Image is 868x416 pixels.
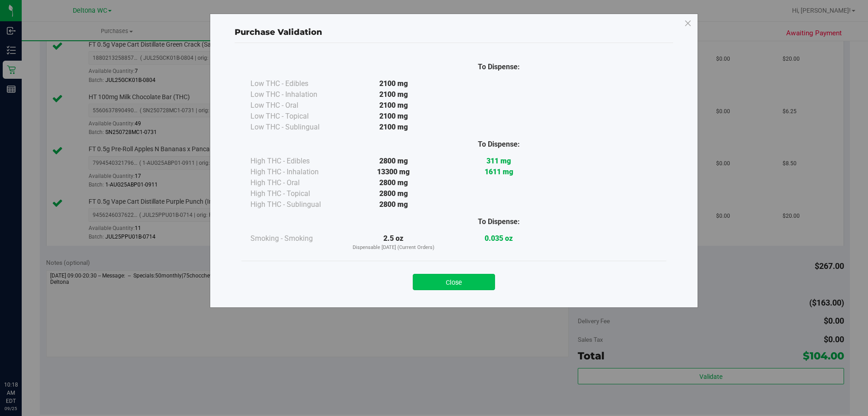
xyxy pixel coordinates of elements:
span: Purchase Validation [235,27,322,37]
div: Low THC - Sublingual [250,122,341,133]
div: 2100 mg [341,89,446,100]
div: Low THC - Inhalation [250,89,341,100]
div: To Dispense: [446,62,552,72]
div: Low THC - Topical [250,111,341,122]
div: Low THC - Edibles [250,78,341,89]
div: 2800 mg [341,177,446,188]
div: 2.5 oz [341,233,446,252]
p: Dispensable [DATE] (Current Orders) [341,244,446,252]
div: 2800 mg [341,156,446,167]
div: Smoking - Smoking [250,233,341,244]
div: 2100 mg [341,122,446,133]
div: 2100 mg [341,100,446,111]
button: Close [413,274,495,290]
div: To Dispense: [446,216,552,227]
div: Low THC - Oral [250,100,341,111]
strong: 311 mg [486,157,511,165]
div: 2100 mg [341,78,446,89]
div: 2800 mg [341,188,446,199]
strong: 0.035 oz [485,234,513,243]
div: High THC - Inhalation [250,167,341,177]
strong: 1611 mg [485,167,513,176]
div: 2800 mg [341,199,446,210]
div: 2100 mg [341,111,446,122]
div: To Dispense: [446,139,552,150]
div: High THC - Topical [250,188,341,199]
div: High THC - Oral [250,177,341,188]
div: High THC - Sublingual [250,199,341,210]
div: 13300 mg [341,167,446,177]
div: High THC - Edibles [250,156,341,167]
